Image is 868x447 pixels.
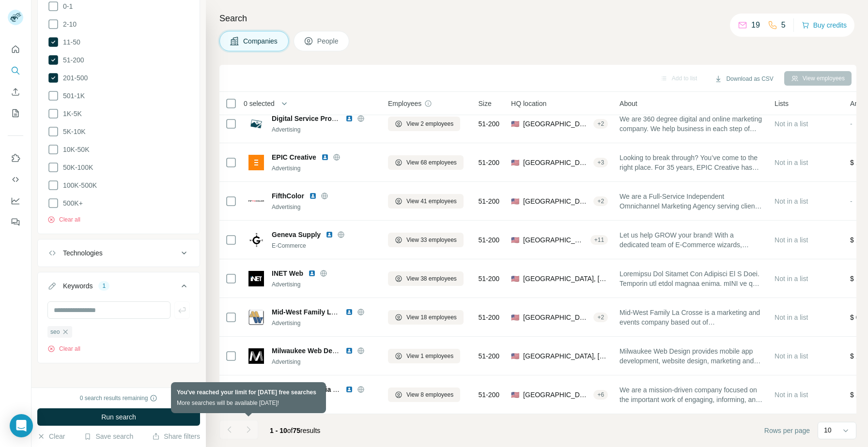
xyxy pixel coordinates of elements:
[37,432,65,441] button: Clear
[511,99,546,108] span: HQ location
[479,390,500,400] span: 51-200
[47,215,80,224] button: Clear all
[8,171,23,188] button: Use Surfe API
[523,158,589,167] span: [GEOGRAPHIC_DATA], [US_STATE]
[272,308,360,316] span: Mid-West Family La Crosse
[479,313,500,322] span: 51-200
[620,308,763,327] span: Mid-West Family La Crosse is a marketing and events company based out of [GEOGRAPHIC_DATA], [GEOG...
[406,119,453,128] span: View 2 employees
[293,427,301,434] span: 75
[345,308,353,316] img: LinkedIn logo
[270,427,320,434] span: results
[751,19,760,31] p: 19
[824,425,832,435] p: 10
[775,197,808,205] span: Not in a list
[272,164,376,173] div: Advertising
[775,159,808,166] span: Not in a list
[388,99,421,108] span: Employees
[620,230,763,250] span: Let us help GROW your brand! With a dedicated team of E-Commerce wizards, Geneva Supply supports ...
[593,390,608,399] div: + 6
[272,152,316,162] span: EPIC Creative
[8,213,23,231] button: Feedback
[325,231,333,238] img: LinkedIn logo
[802,18,847,32] button: Buy credits
[620,346,763,366] span: Milwaukee Web Design provides mobile app development, website design, marketing and fully managed...
[101,412,136,422] span: Run search
[8,149,23,167] button: Use Surfe on LinkedIn
[59,91,85,101] span: 501-1K
[272,230,321,239] span: Geneva Supply
[59,37,80,47] span: 11-50
[248,116,264,132] img: Logo of Digital Service Providerz DSP
[8,83,23,101] button: Enrich CSV
[59,180,97,190] span: 100K-500K
[523,274,608,283] span: [GEOGRAPHIC_DATA], [US_STATE]
[308,269,316,277] img: LinkedIn logo
[80,394,158,402] div: 0 search results remaining
[38,274,200,301] button: Keywords1
[764,426,810,435] span: Rows per page
[272,358,376,366] div: Advertising
[511,119,519,129] span: 🇺🇸
[59,19,77,29] span: 2-10
[479,119,500,129] span: 51-200
[479,235,500,245] span: 51-200
[388,233,464,247] button: View 33 employees
[244,99,275,108] span: 0 selected
[50,328,60,336] span: seo
[8,192,23,209] button: Dashboard
[63,281,93,291] div: Keywords
[272,203,376,211] div: Advertising
[8,62,23,79] button: Search
[775,236,808,244] span: Not in a list
[47,344,80,353] button: Clear all
[590,236,608,244] div: + 11
[511,351,519,361] span: 🇺🇸
[479,158,500,167] span: 51-200
[406,158,457,167] span: View 68 employees
[272,347,351,355] span: Milwaukee Web Design®
[406,390,453,399] span: View 8 employees
[59,109,82,119] span: 1K-5K
[219,12,856,25] h4: Search
[321,153,329,161] img: LinkedIn logo
[345,386,353,393] img: LinkedIn logo
[270,427,287,434] span: 1 - 10
[272,115,367,122] span: Digital Service Providerz DSP
[388,271,464,286] button: View 38 employees
[84,432,133,441] button: Save search
[850,120,852,128] span: -
[523,390,589,400] span: [GEOGRAPHIC_DATA], [US_STATE]
[781,19,786,31] p: 5
[59,127,86,136] span: 5K-10K
[63,248,103,258] div: Technologies
[272,396,376,405] div: Advertising
[479,196,500,206] span: 51-200
[523,235,587,245] span: [GEOGRAPHIC_DATA], [US_STATE]
[243,36,279,46] span: Companies
[388,155,464,170] button: View 68 employees
[511,235,519,245] span: 🇺🇸
[59,145,89,154] span: 10K-50K
[708,72,780,86] button: Download as CSV
[8,41,23,58] button: Quick start
[511,390,519,400] span: 🇺🇸
[511,274,519,283] span: 🇺🇸
[523,351,608,361] span: [GEOGRAPHIC_DATA], [US_STATE]
[511,196,519,206] span: 🇺🇸
[406,197,457,206] span: View 41 employees
[775,391,808,399] span: Not in a list
[479,351,500,361] span: 51-200
[593,119,608,128] div: + 2
[37,408,200,426] button: Run search
[620,99,637,108] span: About
[345,347,353,355] img: LinkedIn logo
[248,310,264,325] img: Logo of Mid-West Family La Crosse
[10,414,33,437] div: Open Intercom Messenger
[388,387,460,402] button: View 8 employees
[272,319,376,328] div: Advertising
[479,99,492,108] span: Size
[345,115,353,122] img: LinkedIn logo
[850,197,852,205] span: -
[523,313,589,322] span: [GEOGRAPHIC_DATA], [US_STATE]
